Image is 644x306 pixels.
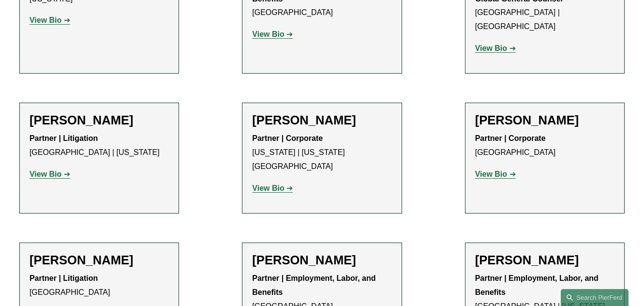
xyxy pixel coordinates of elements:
a: View Bio [475,170,516,178]
a: Search this site [561,289,629,306]
a: View Bio [252,30,293,38]
h2: [PERSON_NAME] [30,113,169,128]
strong: View Bio [30,16,61,24]
h2: [PERSON_NAME] [30,253,169,268]
a: View Bio [30,16,70,24]
a: View Bio [252,184,293,192]
h2: [PERSON_NAME] [475,253,614,268]
strong: Partner | Litigation [30,134,98,142]
strong: View Bio [252,184,284,192]
p: [US_STATE] | [US_STATE][GEOGRAPHIC_DATA] [252,132,391,173]
strong: View Bio [475,44,507,52]
strong: Partner | Corporate [252,134,323,142]
strong: Partner | Employment, Labor, and Benefits [252,274,378,296]
h2: [PERSON_NAME] [252,253,391,268]
strong: Partner | Employment, Labor, and Benefits [475,274,601,296]
h2: [PERSON_NAME] [252,113,391,128]
strong: View Bio [30,170,61,178]
strong: Partner | Corporate [475,134,546,142]
a: View Bio [475,44,516,52]
p: [GEOGRAPHIC_DATA] | [US_STATE] [30,132,169,160]
strong: View Bio [252,30,284,38]
strong: Partner | Litigation [30,274,98,282]
h2: [PERSON_NAME] [475,113,614,128]
p: [GEOGRAPHIC_DATA] [475,132,614,160]
strong: View Bio [475,170,507,178]
p: [GEOGRAPHIC_DATA] [30,272,169,300]
a: View Bio [30,170,70,178]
